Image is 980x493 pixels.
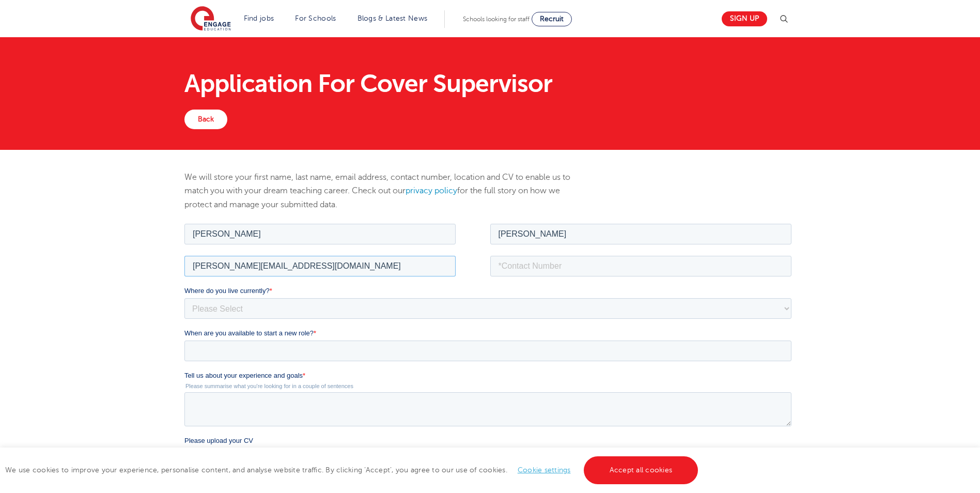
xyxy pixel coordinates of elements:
[584,456,698,484] a: Accept all cookies
[295,14,336,22] a: For Schools
[184,71,796,96] h1: Application For Cover Supervisor
[184,110,227,129] a: Back
[463,16,530,23] span: Schools looking for staff
[722,11,767,26] a: Sign up
[191,6,231,32] img: Engage Education
[518,466,571,474] a: Cookie settings
[406,186,457,195] a: privacy policy
[184,171,587,211] p: We will store your first name, last name, email address, contact number, location and CV to enabl...
[540,15,564,23] span: Recruit
[5,466,701,474] span: We use cookies to improve your experience, personalise content, and analyse website traffic. By c...
[244,14,274,22] a: Find jobs
[357,14,428,22] a: Blogs & Latest News
[532,12,572,26] a: Recruit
